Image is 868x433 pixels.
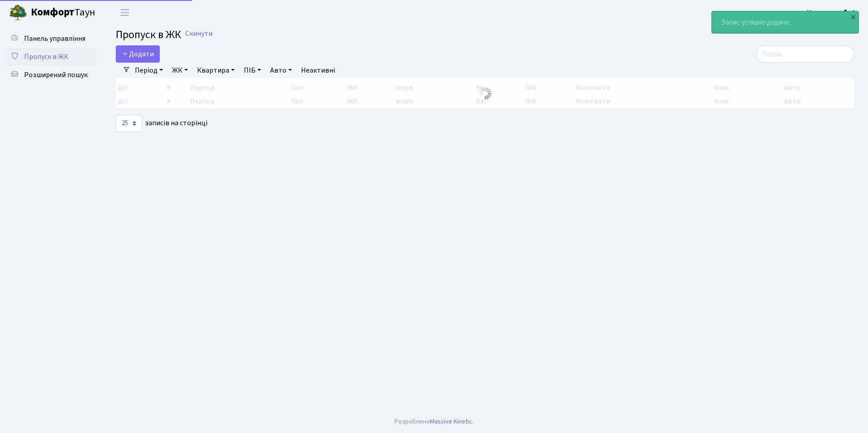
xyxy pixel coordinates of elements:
[31,5,95,20] span: Таун
[712,11,858,33] div: Запис успішно додано.
[240,63,265,78] a: ПІБ
[116,45,160,63] a: Додати
[848,12,858,21] div: ×
[193,63,238,78] a: Квартира
[185,30,212,38] a: Скинути
[5,30,95,48] a: Панель управління
[168,63,192,78] a: ЖК
[395,417,473,427] div: Розроблено .
[24,52,69,62] span: Пропуск в ЖК
[131,63,167,78] a: Період
[116,27,181,43] span: Пропуск в ЖК
[807,8,857,18] b: Консьєрж б. 4.
[807,7,857,18] a: Консьєрж б. 4.
[24,34,85,44] span: Панель управління
[116,115,142,132] select: записів на сторінці
[9,4,27,22] img: logo.png
[31,5,74,20] b: Комфорт
[430,417,472,426] a: Massive Kinetic
[24,70,88,80] span: Розширений пошук
[113,5,136,20] button: Переключити навігацію
[297,63,339,78] a: Неактивні
[122,49,154,59] span: Додати
[5,66,95,84] a: Розширений пошук
[756,45,854,63] input: Пошук...
[478,86,493,101] img: Обробка...
[266,63,296,78] a: Авто
[116,115,207,132] label: записів на сторінці
[5,48,95,66] a: Пропуск в ЖК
